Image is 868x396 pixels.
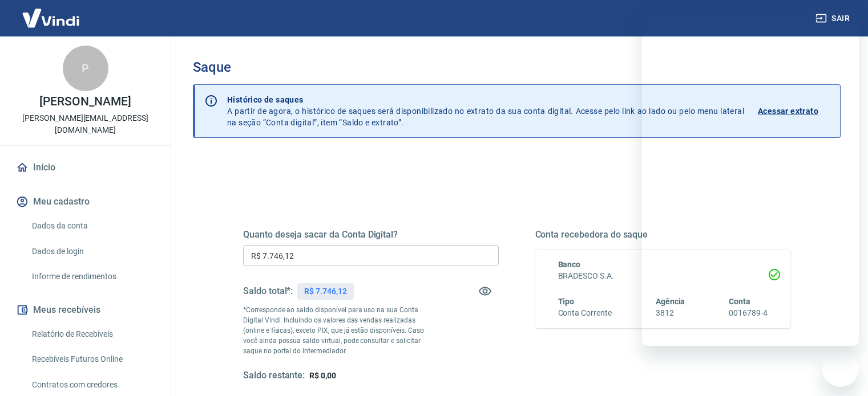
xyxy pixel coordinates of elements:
[822,350,859,387] iframe: Botão para abrir a janela de mensagens, conversa em andamento
[243,305,435,356] p: *Corresponde ao saldo disponível para uso na sua Conta Digital Vindi. Incluindo os valores das ve...
[243,285,293,297] h5: Saldo total*:
[14,297,157,322] button: Meus recebíveis
[14,1,88,35] img: Vindi
[27,348,157,371] a: Recebíveis Futuros Online
[813,8,854,29] button: Sair
[63,46,108,91] div: P
[309,371,336,380] span: R$ 0,00
[558,260,581,269] span: Banco
[558,297,575,306] span: Tipo
[227,94,744,128] p: A partir de agora, o histórico de saques será disponibilizado no extrato da sua conta digital. Ac...
[227,94,744,105] p: Histórico de saques
[243,229,499,240] h5: Quanto deseja sacar da Conta Digital?
[27,240,157,263] a: Dados de login
[304,285,346,297] p: R$ 7.746,12
[14,155,157,180] a: Início
[27,214,157,238] a: Dados da conta
[558,270,768,282] h6: BRADESCO S.A.
[243,370,305,382] h5: Saldo restante:
[14,189,157,214] button: Meu cadastro
[642,9,859,346] iframe: Janela de mensagens
[27,322,157,346] a: Relatório de Recebíveis
[39,96,131,108] p: [PERSON_NAME]
[9,112,162,136] p: [PERSON_NAME][EMAIL_ADDRESS][DOMAIN_NAME]
[27,265,157,288] a: Informe de rendimentos
[535,229,791,240] h5: Conta recebedora do saque
[558,307,612,319] h6: Conta Corrente
[193,59,841,75] h3: Saque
